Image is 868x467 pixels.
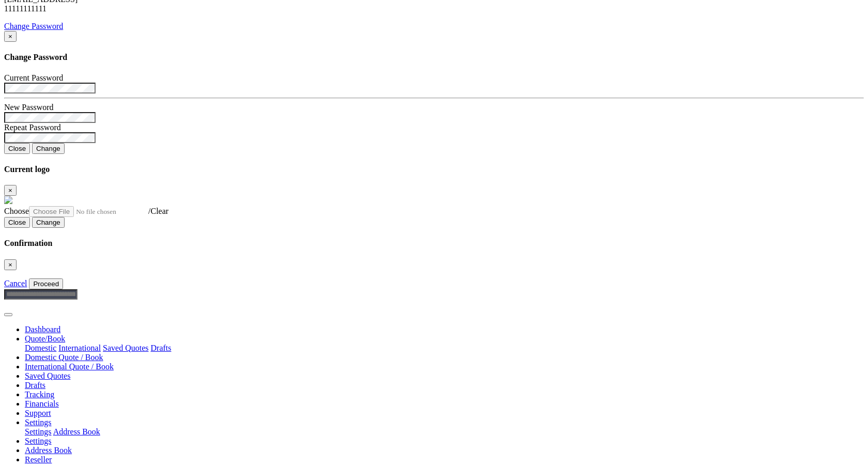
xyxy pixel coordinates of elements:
[25,344,56,352] a: Domestic
[4,31,17,42] button: Close
[8,186,12,194] span: ×
[4,313,12,316] button: Toggle navigation
[4,22,63,30] a: Change Password
[4,217,30,228] button: Close
[32,143,65,154] button: Change
[25,353,103,362] a: Domestic Quote / Book
[25,390,54,399] a: Tracking
[4,206,864,217] div: /
[25,381,45,390] a: Drafts
[151,344,172,352] a: Drafts
[25,446,72,455] a: Address Book
[4,196,12,204] img: GetCustomerLogo
[4,259,17,270] button: Close
[25,427,864,437] div: Quote/Book
[25,455,52,464] a: Reseller
[25,409,51,417] a: Support
[58,344,101,352] a: International
[4,123,61,132] label: Repeat Password
[32,217,65,228] button: Change
[4,73,63,82] label: Current Password
[4,239,864,248] h4: Confirmation
[25,437,52,445] a: Settings
[25,362,114,371] a: International Quote / Book
[4,207,148,215] a: Choose
[4,185,17,196] button: Close
[4,103,54,112] label: New Password
[4,165,864,174] h4: Current logo
[4,53,864,62] h4: Change Password
[4,143,30,154] button: Close
[103,344,148,352] a: Saved Quotes
[150,207,168,215] a: Clear
[25,344,864,353] div: Quote/Book
[25,371,70,380] a: Saved Quotes
[25,334,65,343] a: Quote/Book
[25,427,52,436] a: Settings
[4,279,27,288] a: Cancel
[25,399,59,408] a: Financials
[8,33,12,40] span: ×
[29,278,63,289] button: Proceed
[25,325,60,334] a: Dashboard
[25,418,52,427] a: Settings
[53,427,100,436] a: Address Book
